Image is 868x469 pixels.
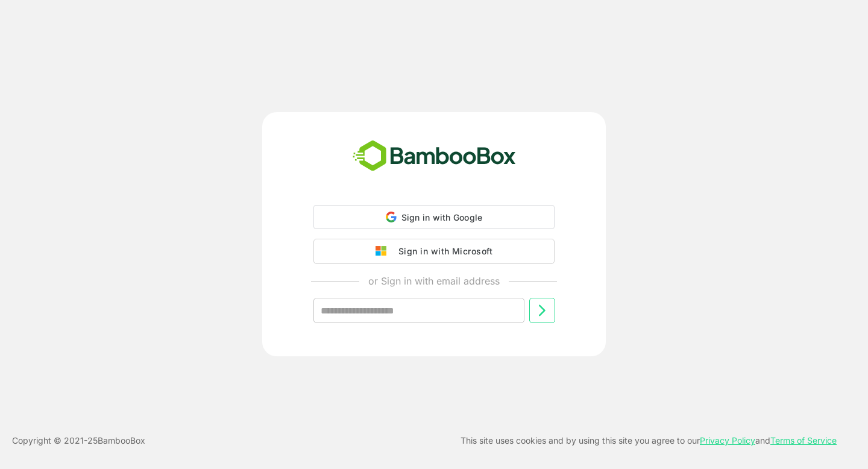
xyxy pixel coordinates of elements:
[770,435,837,445] a: Terms of Service
[392,244,492,259] div: Sign in with Microsoft
[401,212,483,222] span: Sign in with Google
[368,274,500,288] p: or Sign in with email address
[313,239,555,264] button: Sign in with Microsoft
[700,435,755,445] a: Privacy Policy
[313,205,555,229] div: Sign in with Google
[461,433,837,448] p: This site uses cookies and by using this site you agree to our and
[12,433,145,448] p: Copyright © 2021- 25 BambooBox
[376,246,392,257] img: google
[346,136,523,176] img: bamboobox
